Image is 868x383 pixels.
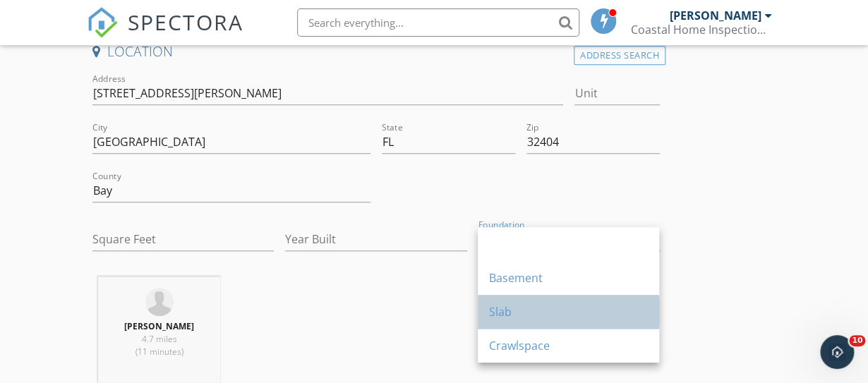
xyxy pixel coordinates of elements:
[489,303,648,320] div: Slab
[145,288,174,316] img: default-user-f0147aede5fd5fa78ca7ade42f37bd4542148d508eef1c3d3ea960f66861d68b.jpg
[820,335,854,369] iframe: Intercom live chat
[124,320,194,332] strong: [PERSON_NAME]
[643,231,660,248] i: arrow_drop_down
[849,335,865,346] span: 10
[142,333,177,345] span: 4.7 miles
[87,7,118,38] img: The Best Home Inspection Software - Spectora
[87,19,243,49] a: SPECTORA
[489,269,648,286] div: Basement
[135,346,183,358] span: (11 minutes)
[297,8,579,37] input: Search everything...
[128,7,243,37] span: SPECTORA
[574,46,665,65] div: Address Search
[670,8,761,23] div: [PERSON_NAME]
[489,337,648,354] div: Crawlspace
[92,42,660,61] h4: Location
[631,23,772,37] div: Coastal Home Inspections of Northwest Florida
